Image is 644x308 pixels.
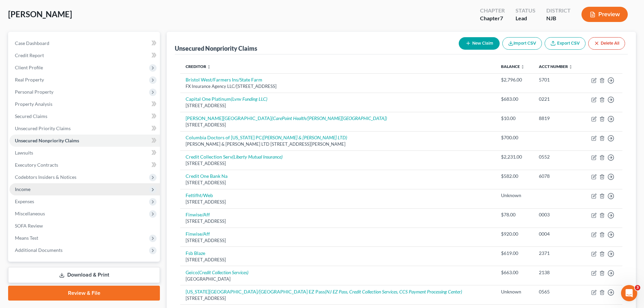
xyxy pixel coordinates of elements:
a: Unsecured Nonpriority Claims [9,135,160,147]
a: Finwise/Aff [186,231,210,237]
i: (Lvnv Funding LLC) [231,96,267,102]
a: Creditor unfold_more [186,64,211,69]
a: Export CSV [545,37,586,50]
span: Means Test [15,235,38,241]
span: Miscellaneous [15,211,45,216]
div: $10.00 [501,115,528,122]
span: Client Profile [15,65,43,70]
div: Unknown [501,192,528,199]
div: 0565 [539,288,577,295]
div: Chapter [480,7,505,15]
div: [STREET_ADDRESS] [186,237,490,244]
iframe: Intercom live chat [621,285,637,301]
div: [GEOGRAPHIC_DATA] [186,276,490,282]
span: 3 [635,285,640,290]
span: Secured Claims [15,113,47,119]
div: 8819 [539,115,577,122]
div: 2371 [539,250,577,257]
div: Status [516,7,535,15]
div: [STREET_ADDRESS] [186,218,490,224]
button: New Claim [459,37,500,50]
div: $78.00 [501,211,528,218]
span: Credit Report [15,52,44,58]
a: [PERSON_NAME][GEOGRAPHIC_DATA](CarePoint Health/[PERSON_NAME][GEOGRAPHIC_DATA]) [186,115,387,121]
div: 0552 [539,153,577,160]
div: [STREET_ADDRESS] [186,257,490,263]
div: Unknown [501,288,528,295]
span: Real Property [15,77,44,82]
div: [PERSON_NAME] & [PERSON_NAME] LTD [STREET_ADDRESS][PERSON_NAME] [186,141,490,147]
span: Income [15,186,30,192]
a: Property Analysis [9,98,160,110]
span: 7 [500,15,503,21]
div: Unsecured Nonpriority Claims [175,44,257,52]
span: Lawsuits [15,150,33,156]
div: 0004 [539,231,577,237]
a: Columbia Doctors of [US_STATE] PC([PERSON_NAME] & [PERSON_NAME] LTD) [186,135,347,140]
div: [STREET_ADDRESS] [186,295,490,302]
a: Credit Report [9,49,160,62]
span: [PERSON_NAME] [8,9,72,19]
div: [STREET_ADDRESS] [186,160,490,167]
div: District [546,7,571,15]
a: Case Dashboard [9,37,160,49]
a: Review & File [8,286,160,301]
div: Lead [516,15,535,22]
div: [STREET_ADDRESS] [186,180,490,186]
div: $2,231.00 [501,153,528,160]
div: 6078 [539,173,577,180]
button: Preview [581,7,628,22]
span: Expenses [15,198,34,204]
div: 2138 [539,269,577,276]
span: Additional Documents [15,247,63,253]
button: Import CSV [502,37,542,50]
span: Codebtors Insiders & Notices [15,174,76,180]
div: 0221 [539,96,577,102]
a: Fsb Blaze [186,250,205,256]
div: [STREET_ADDRESS] [186,122,490,128]
div: 5701 [539,76,577,83]
a: Finwise/Aff [186,212,210,217]
a: Capital One Platinum(Lvnv Funding LLC) [186,96,267,102]
a: SOFA Review [9,220,160,232]
div: NJB [546,15,571,22]
a: Secured Claims [9,110,160,122]
span: Executory Contracts [15,162,58,168]
div: [STREET_ADDRESS] [186,102,490,109]
span: Case Dashboard [15,40,49,46]
span: Personal Property [15,89,53,95]
a: Unsecured Priority Claims [9,122,160,135]
i: unfold_more [521,65,525,69]
i: (Credit Collection Services) [198,269,248,275]
div: [STREET_ADDRESS] [186,199,490,205]
a: [US_STATE][GEOGRAPHIC_DATA]/[GEOGRAPHIC_DATA] EZ Pass(NJ EZ Pass, Credit Collection Services, CCS... [186,289,462,294]
a: Bristol West/Farmers Ins/State Farm [186,77,262,82]
div: 0003 [539,211,577,218]
span: Unsecured Nonpriority Claims [15,138,79,143]
div: $920.00 [501,231,528,237]
i: (CarePoint Health/[PERSON_NAME][GEOGRAPHIC_DATA]) [271,115,387,121]
div: $582.00 [501,173,528,180]
span: SOFA Review [15,223,43,229]
div: FX Insurance Agency LLC/[STREET_ADDRESS] [186,83,490,90]
a: Fettifht/Web [186,192,213,198]
div: $683.00 [501,96,528,102]
i: (Liberty Mutual Insurance) [232,154,283,160]
a: Acct Number unfold_more [539,64,573,69]
div: $663.00 [501,269,528,276]
i: (NJ EZ Pass, Credit Collection Services, CCS Payment Processing Center) [325,289,462,294]
i: unfold_more [569,65,573,69]
a: Credit Collection Serv(Liberty Mutual Insurance) [186,154,283,160]
a: Geico(Credit Collection Services) [186,269,248,275]
div: $619.00 [501,250,528,257]
i: unfold_more [207,65,211,69]
span: Unsecured Priority Claims [15,125,71,131]
a: Executory Contracts [9,159,160,171]
div: Chapter [480,15,505,22]
a: Balance unfold_more [501,64,525,69]
a: Download & Print [8,267,160,283]
span: Property Analysis [15,101,52,107]
i: ([PERSON_NAME] & [PERSON_NAME] LTD) [262,135,347,140]
div: $2,796.00 [501,76,528,83]
button: Delete All [588,37,625,50]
